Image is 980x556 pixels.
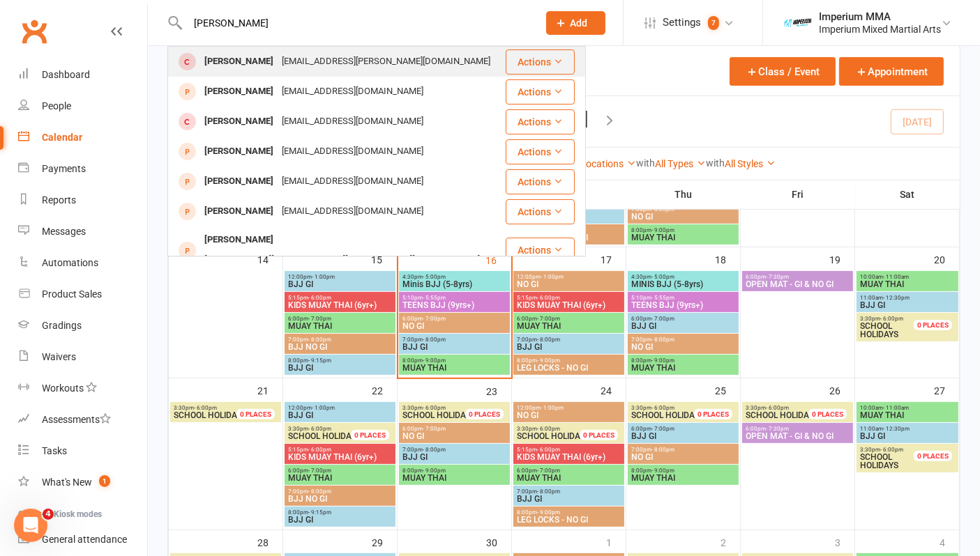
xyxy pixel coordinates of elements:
span: 8:00pm [287,357,393,364]
span: KIDS MUAY THAI (6yr+) [287,453,393,461]
span: Settings [663,7,701,38]
span: - 9:00pm [423,468,446,474]
span: - 5:55pm [423,295,446,301]
span: 10:00am [859,405,956,411]
span: 6:00pm [402,426,507,432]
div: [EMAIL_ADDRESS][DOMAIN_NAME] [278,141,428,162]
div: People [42,100,71,111]
span: NO GI [631,453,736,461]
span: MUAY THAI [631,364,736,372]
span: - 7:00pm [308,316,331,322]
span: 5:10pm [631,295,736,301]
div: 0 PLACES [465,409,504,419]
div: [EMAIL_ADDRESS][DOMAIN_NAME] [278,171,428,192]
strong: with [637,157,656,169]
span: 5:10pm [402,295,507,301]
span: MINIS BJJ (5-8yrs) [631,280,736,288]
span: 11:00am [859,426,956,432]
th: Thu [626,180,741,209]
div: 14 [257,247,282,270]
a: People [18,91,147,122]
div: 18 [715,247,740,270]
div: 17 [601,247,626,270]
div: 28 [257,530,282,553]
span: - 9:00pm [651,227,674,233]
a: Automations [18,247,147,279]
span: BJJ GI [402,343,507,351]
div: 0 PLACES [694,409,732,419]
span: 3:30pm [859,447,930,453]
div: [EMAIL_ADDRESS][DOMAIN_NAME] [278,82,428,102]
div: Payments [42,163,86,174]
span: 7:00pm [516,337,621,343]
div: 23 [486,379,511,402]
span: 3:30pm [859,316,930,322]
button: Actions [506,109,575,134]
a: Gradings [18,310,147,341]
span: 10:00am [859,274,956,280]
span: SCHOOL HOLIDAYS [402,410,475,420]
div: [EMAIL_ADDRESS][DOMAIN_NAME] [278,111,428,132]
span: OPEN MAT - GI & NO GI [745,280,850,288]
div: 0 PLACES [351,430,389,440]
span: - 6:00pm [537,447,560,453]
span: 6:00pm [287,468,393,474]
span: 5:15pm [516,447,621,453]
span: TEENS BJJ (9yrs+) [402,301,507,309]
span: MUAY THAI [516,474,621,482]
span: NO GI [516,411,621,419]
span: 8:00pm [287,509,393,516]
a: What's New1 [18,467,147,498]
span: BJJ GI [859,301,956,309]
button: Class / Event [730,57,836,86]
span: MUAY THAI [516,322,621,330]
button: Actions [506,139,575,164]
span: - 11:00am [883,405,909,411]
span: BJJ GI [287,411,393,419]
span: 7:00pm [287,488,393,495]
span: - 8:00pm [537,337,560,343]
div: 26 [829,378,854,401]
span: 1 [99,475,110,487]
span: - 8:00pm [651,206,674,213]
span: SCHOOL HOLIDAYS [860,452,898,470]
div: [PERSON_NAME] [200,201,278,222]
span: - 5:00pm [651,274,674,280]
span: - 7:30pm [766,426,789,432]
span: - 6:00pm [194,405,217,411]
a: Tasks [18,435,147,467]
a: All Locations [568,158,637,169]
span: 6:00pm [402,316,507,322]
span: OPEN MAT - GI & NO GI [745,432,850,440]
span: BJJ GI [287,364,393,372]
div: Tasks [42,445,67,456]
span: Minis BJJ (5-8yrs) [402,280,507,288]
div: 29 [372,530,397,553]
a: All Types [656,158,707,169]
span: 11:00am [859,295,956,301]
span: MUAY THAI [631,474,736,482]
div: [PERSON_NAME] [200,82,278,102]
span: - 7:00pm [423,426,446,432]
span: 4:30pm [402,274,507,280]
span: 8:00pm [631,468,736,474]
input: Search... [183,13,528,33]
div: 0 PLACES [914,451,952,461]
span: BJJ GI [287,280,393,288]
div: 27 [934,378,959,401]
span: - 6:00pm [308,447,331,453]
span: - 7:00pm [651,316,674,322]
div: Calendar [42,132,82,143]
div: 2 [721,530,740,553]
span: - 8:00pm [423,337,446,343]
span: KIDS MUAY THAI (6yr+) [287,301,393,309]
span: - 8:00pm [423,447,446,453]
div: [PERSON_NAME] [200,230,278,250]
div: [PERSON_NAME] [200,141,278,162]
div: 3 [835,530,854,553]
span: NO GI [631,213,736,221]
div: 16 [486,248,511,271]
span: - 6:00pm [537,295,560,301]
span: SCHOOL HOLIDAYS [288,431,361,441]
span: - 8:00pm [651,337,674,343]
